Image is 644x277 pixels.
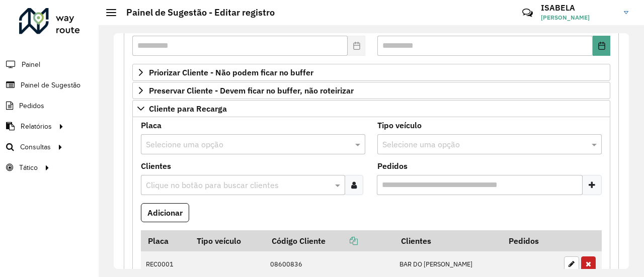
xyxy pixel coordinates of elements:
[517,2,538,24] a: Contato Rápido
[22,59,40,70] span: Painel
[190,230,265,251] th: Tipo veículo
[20,142,51,152] span: Consultas
[132,64,610,81] a: Priorizar Cliente - Não podem ficar no buffer
[19,101,44,111] span: Pedidos
[21,80,80,90] span: Painel de Sugestão
[377,160,408,172] label: Pedidos
[593,36,610,56] button: Choose Date
[394,230,502,251] th: Clientes
[149,86,354,95] span: Preservar Cliente - Devem ficar no buffer, não roteirizar
[116,7,275,18] h2: Painel de Sugestão - Editar registro
[149,68,313,76] span: Priorizar Cliente - Não podem ficar no buffer
[141,160,171,172] label: Clientes
[265,230,394,251] th: Código Cliente
[132,82,610,99] a: Preservar Cliente - Devem ficar no buffer, não roteirizar
[541,13,616,22] span: [PERSON_NAME]
[377,119,422,131] label: Tipo veículo
[326,236,358,246] a: Copiar
[149,105,227,113] span: Cliente para Recarga
[132,100,610,117] a: Cliente para Recarga
[21,121,52,132] span: Relatórios
[502,230,559,251] th: Pedidos
[141,203,189,222] button: Adicionar
[19,162,38,173] span: Tático
[141,119,162,131] label: Placa
[541,3,616,13] h3: ISABELA
[141,230,190,251] th: Placa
